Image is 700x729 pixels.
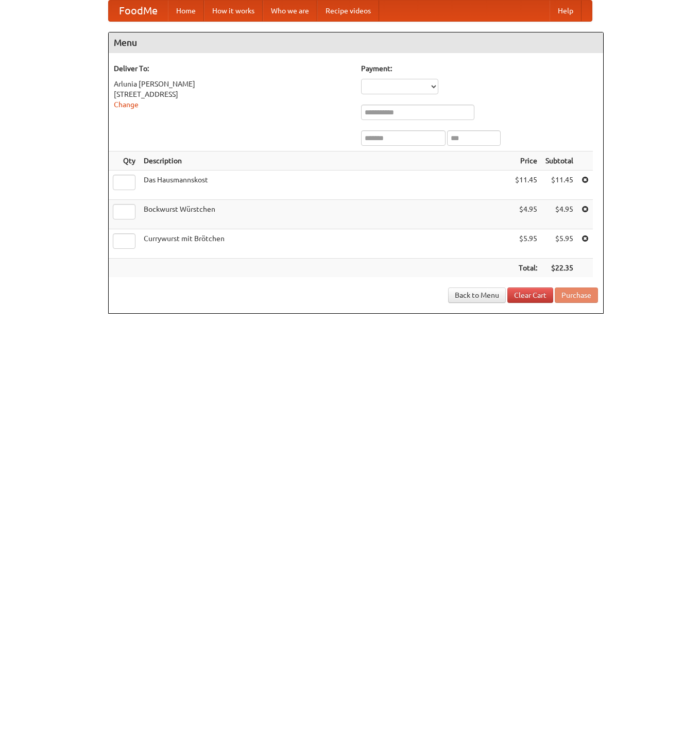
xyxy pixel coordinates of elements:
[550,1,582,21] a: Help
[541,200,577,229] td: $4.95
[140,229,511,259] td: Currywurst mit Brötchen
[511,171,541,200] td: $11.45
[114,79,351,89] div: Arlunia [PERSON_NAME]
[555,287,598,303] button: Purchase
[541,229,577,259] td: $5.95
[541,259,577,278] th: $22.35
[140,171,511,200] td: Das Hausmannskost
[511,200,541,229] td: $4.95
[448,287,506,303] a: Back to Menu
[511,229,541,259] td: $5.95
[114,63,351,74] h5: Deliver To:
[541,151,577,171] th: Subtotal
[511,259,541,278] th: Total:
[541,171,577,200] td: $11.45
[109,32,603,53] h4: Menu
[361,63,598,74] h5: Payment:
[114,89,351,99] div: [STREET_ADDRESS]
[511,151,541,171] th: Price
[507,287,553,303] a: Clear Cart
[317,1,379,21] a: Recipe videos
[168,1,204,21] a: Home
[140,200,511,229] td: Bockwurst Würstchen
[109,151,140,171] th: Qty
[140,151,511,171] th: Description
[109,1,168,21] a: FoodMe
[263,1,317,21] a: Who we are
[114,100,139,109] a: Change
[204,1,263,21] a: How it works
